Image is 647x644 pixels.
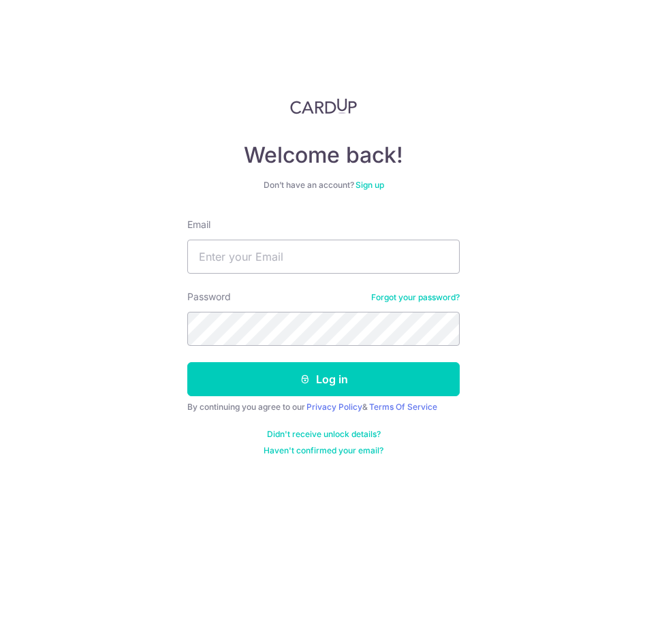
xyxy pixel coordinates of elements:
[369,402,437,412] a: Terms Of Service
[306,402,362,412] a: Privacy Policy
[187,240,460,274] input: Enter your Email
[356,180,384,190] a: Sign up
[187,180,460,191] div: Don’t have an account?
[267,429,381,440] a: Didn't receive unlock details?
[187,290,231,304] label: Password
[187,362,460,396] button: Log in
[187,142,460,169] h4: Welcome back!
[371,292,460,303] a: Forgot your password?
[187,218,210,231] label: Email
[264,445,383,456] a: Haven't confirmed your email?
[290,98,357,114] img: CardUp Logo
[187,402,460,413] div: By continuing you agree to our &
